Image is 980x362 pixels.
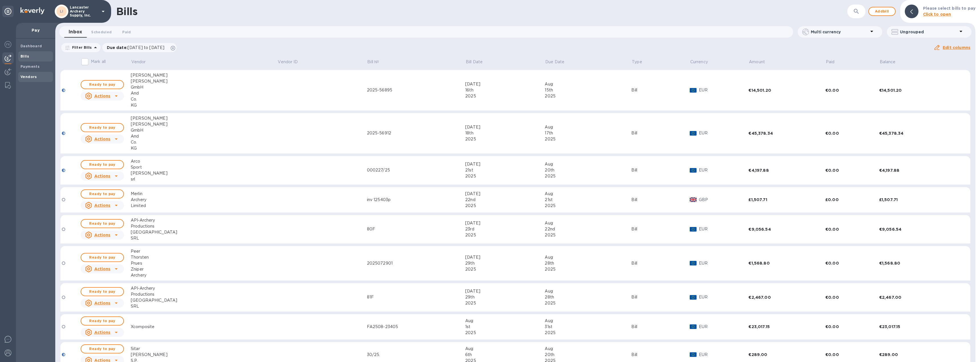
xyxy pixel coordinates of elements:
div: €9,056.54 [879,226,956,232]
div: £0.00 [825,197,879,203]
div: 2025 [545,330,631,336]
p: EUR [699,130,748,136]
p: GBP [699,197,748,203]
p: Ungrouped [900,29,957,35]
h1: Bills [116,5,137,17]
div: srl [131,176,277,182]
div: inv 125403p [367,197,465,203]
div: 2025 [545,203,631,209]
div: Arco [131,158,277,164]
div: Merlin [131,191,277,197]
button: Addbill [868,7,896,16]
div: Sitar [131,346,277,352]
div: 6th [465,352,545,358]
u: Actions [94,174,111,178]
div: 81F [367,294,465,300]
div: [GEOGRAPHIC_DATA] [131,297,277,303]
div: Bill [631,260,690,266]
div: 80F [367,226,465,232]
span: Paid [122,29,131,35]
button: Ready to pay [81,316,124,326]
div: Aug [545,346,631,352]
div: €0.00 [825,87,879,93]
div: 16th [465,87,545,93]
p: EUR [699,226,748,232]
b: Payments [21,64,40,69]
div: Co. [131,96,277,102]
div: GmbH [131,84,277,90]
div: 2025 [545,266,631,272]
div: KG [131,102,277,108]
div: Bill [631,87,690,93]
span: Type [632,59,650,65]
div: [DATE] [465,254,545,260]
div: Aug [545,288,631,294]
div: Bill [631,130,690,136]
b: Please select bills to pay [923,6,975,11]
div: 2025 [465,136,545,142]
b: Bills [21,54,29,58]
div: 30/25. [367,352,465,358]
div: [PERSON_NAME] [131,78,277,84]
p: Multi currency [811,29,868,35]
div: KG [131,145,277,151]
div: Productions [131,291,277,297]
span: Vendor [131,59,153,65]
div: 2025072901 [367,260,465,266]
div: 2025 [465,300,545,306]
div: Zniper [131,266,277,272]
div: 22nd [545,226,631,232]
p: Filter Bills [70,45,92,50]
button: Ready to pay [81,80,124,89]
div: SRL [131,303,277,309]
div: €0.00 [825,167,879,173]
div: 2025 [465,203,545,209]
div: 000227/25 [367,167,465,173]
span: Due Date [545,59,572,65]
div: 2025 [545,93,631,99]
p: EUR [699,324,748,330]
p: EUR [699,260,748,266]
p: Currency [690,59,708,65]
div: €0.00 [825,294,879,300]
span: Ready to pay [86,191,119,197]
div: Bill [631,352,690,358]
span: Add bill [873,8,891,15]
button: Ready to pay [81,160,124,169]
div: Aug [545,318,631,324]
p: Balance [880,59,896,65]
div: Aug [545,81,631,87]
span: Bill Date [466,59,490,65]
b: Dashboard [21,44,42,48]
u: Actions [94,137,111,141]
div: API-Archery [131,285,277,291]
div: Bill [631,324,690,330]
div: GmbH [131,127,277,133]
div: 22nd [465,197,545,203]
div: 2025 [545,232,631,238]
div: Unpin categories [2,6,14,17]
div: [PERSON_NAME] [131,352,277,358]
p: Bill № [367,59,379,65]
div: 2025 [545,300,631,306]
p: Vendor [131,59,146,65]
div: Limited [131,203,277,209]
div: And [131,90,277,96]
p: EUR [699,352,748,358]
div: 28th [545,294,631,300]
div: €2,467.00 [748,294,825,300]
u: Actions [94,267,111,271]
div: API-Archery [131,217,277,223]
div: Sport [131,164,277,170]
div: €4,197.88 [879,167,956,173]
div: [DATE] [465,81,545,87]
b: Vendors [21,75,37,79]
u: Actions [94,301,111,305]
p: Paid [826,59,835,65]
div: Aug [545,191,631,197]
div: [DATE] [465,288,545,294]
button: Ready to pay [81,219,124,228]
img: Foreign exchange [5,41,11,48]
div: [DATE] [465,191,545,197]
